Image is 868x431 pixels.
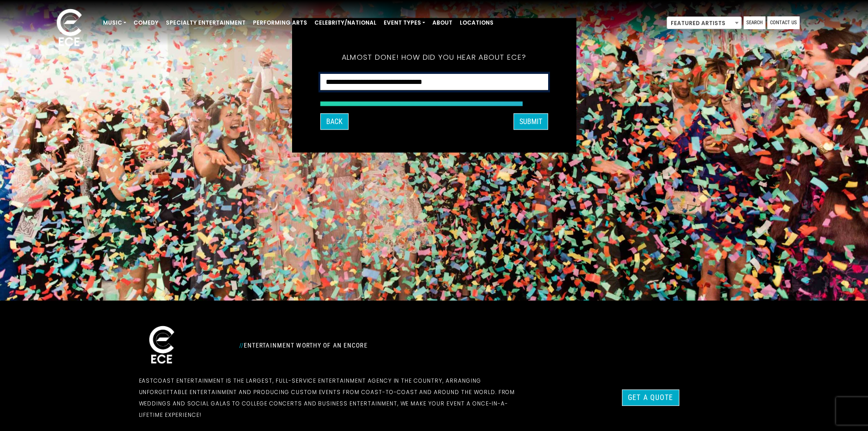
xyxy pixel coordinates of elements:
[46,6,92,51] img: ece_new_logo_whitev2-1.png
[767,16,800,29] a: Contact Us
[622,389,679,406] a: Get a Quote
[667,16,742,29] span: Featured Artists
[162,15,249,31] a: Specialty Entertainment
[744,16,765,29] a: Search
[320,41,548,73] h5: Almost done! How did you hear about ECE?
[320,73,548,90] select: How did you hear about ECE
[99,15,130,31] a: Music
[234,338,534,353] div: Entertainment Worthy of an Encore
[667,17,741,30] span: Featured Artists
[429,15,456,31] a: About
[311,15,380,31] a: Celebrity/National
[380,15,429,31] a: Event Types
[249,15,311,31] a: Performing Arts
[139,375,529,421] p: EastCoast Entertainment is the largest, full-service entertainment agency in the country, arrangi...
[239,342,244,349] span: //
[130,15,162,31] a: Comedy
[456,15,497,31] a: Locations
[139,323,185,368] img: ece_new_logo_whitev2-1.png
[320,113,349,130] button: Back
[514,113,548,130] button: SUBMIT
